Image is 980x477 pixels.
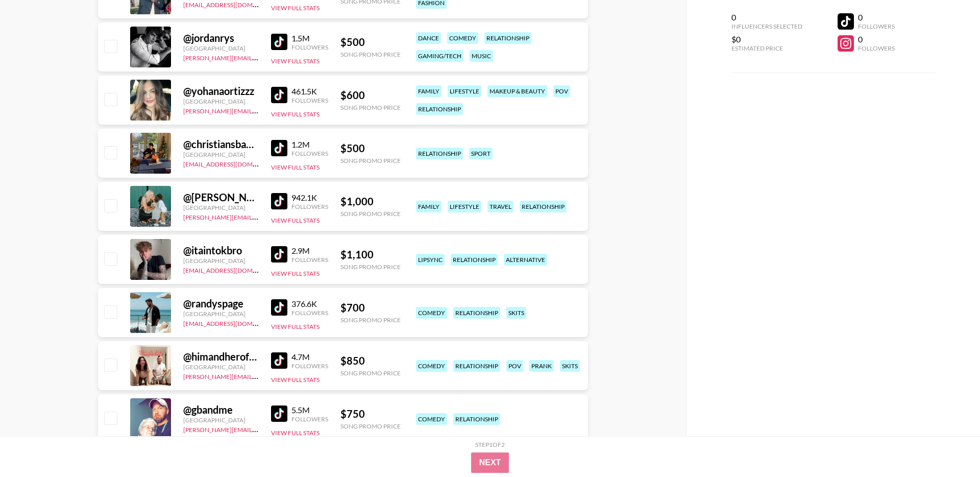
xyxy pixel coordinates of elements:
[340,316,401,324] div: Song Promo Price
[340,210,401,218] div: Song Promo Price
[183,257,259,265] div: [GEOGRAPHIC_DATA]
[183,44,259,52] div: [GEOGRAPHIC_DATA]
[487,201,513,212] div: travel
[271,57,320,65] button: View Full Stats
[416,360,447,372] div: comedy
[183,98,259,105] div: [GEOGRAPHIC_DATA]
[453,360,500,372] div: relationship
[183,138,259,151] div: @ christiansbanned
[183,310,259,318] div: [GEOGRAPHIC_DATA]
[340,354,401,367] div: $ 850
[416,307,447,319] div: comedy
[183,151,259,158] div: [GEOGRAPHIC_DATA]
[340,301,401,314] div: $ 700
[560,360,580,372] div: skits
[271,352,287,369] img: TikTok
[416,148,463,159] div: relationship
[416,254,445,266] div: lipsync
[291,415,328,423] div: Followers
[340,369,401,377] div: Song Promo Price
[291,405,328,415] div: 5.5M
[183,363,259,371] div: [GEOGRAPHIC_DATA]
[858,44,895,52] div: Followers
[183,244,259,257] div: @ itaintokbro
[183,204,259,211] div: [GEOGRAPHIC_DATA]
[340,248,401,261] div: $ 1,100
[291,150,328,157] div: Followers
[416,103,463,115] div: relationship
[183,350,259,363] div: @ himandherofficial
[416,413,447,425] div: comedy
[291,86,328,97] div: 461.5K
[183,85,259,98] div: @ yohanaortizzz
[183,424,334,434] a: [PERSON_NAME][EMAIL_ADDRESS][DOMAIN_NAME]
[340,36,401,49] div: $ 500
[271,429,320,437] button: View Full Stats
[506,360,523,372] div: pov
[340,104,401,111] div: Song Promo Price
[271,406,287,422] img: TikTok
[291,193,328,203] div: 942.1K
[291,256,328,264] div: Followers
[484,32,531,44] div: relationship
[487,85,547,97] div: makeup & beauty
[291,309,328,317] div: Followers
[475,441,505,448] div: Step 1 of 2
[183,211,334,221] a: [PERSON_NAME][EMAIL_ADDRESS][DOMAIN_NAME]
[448,85,481,97] div: lifestyle
[271,4,320,12] button: View Full Stats
[416,201,442,212] div: family
[291,203,328,210] div: Followers
[506,307,526,319] div: skits
[183,32,259,44] div: @ jordanrys
[271,110,320,118] button: View Full Stats
[291,352,328,362] div: 4.7M
[447,32,478,44] div: comedy
[183,158,286,168] a: [EMAIL_ADDRESS][DOMAIN_NAME]
[858,22,895,30] div: Followers
[183,371,334,380] a: [PERSON_NAME][EMAIL_ADDRESS][DOMAIN_NAME]
[520,201,567,212] div: relationship
[340,422,401,430] div: Song Promo Price
[271,163,320,171] button: View Full Stats
[448,201,481,212] div: lifestyle
[731,34,802,44] div: $0
[183,265,286,274] a: [EMAIL_ADDRESS][DOMAIN_NAME]
[340,195,401,208] div: $ 1,000
[416,85,442,97] div: family
[340,142,401,155] div: $ 500
[291,299,328,309] div: 376.6K
[291,246,328,256] div: 2.9M
[183,52,334,62] a: [PERSON_NAME][EMAIL_ADDRESS][DOMAIN_NAME]
[731,22,802,30] div: Influencers Selected
[453,413,500,425] div: relationship
[183,297,259,310] div: @ randyspage
[471,452,509,473] button: Next
[731,44,802,52] div: Estimated Price
[271,87,287,103] img: TikTok
[340,157,401,164] div: Song Promo Price
[340,51,401,58] div: Song Promo Price
[731,12,802,22] div: 0
[340,263,401,271] div: Song Promo Price
[271,34,287,50] img: TikTok
[451,254,498,266] div: relationship
[183,416,259,424] div: [GEOGRAPHIC_DATA]
[858,34,895,44] div: 0
[271,299,287,316] img: TikTok
[416,50,463,62] div: gaming/tech
[469,148,493,159] div: sport
[453,307,500,319] div: relationship
[929,426,968,465] iframe: Drift Widget Chat Controller
[529,360,554,372] div: prank
[291,97,328,104] div: Followers
[340,89,401,102] div: $ 600
[504,254,547,266] div: alternative
[340,408,401,420] div: $ 750
[291,43,328,51] div: Followers
[553,85,570,97] div: pov
[470,50,493,62] div: music
[183,318,286,327] a: [EMAIL_ADDRESS][DOMAIN_NAME]
[271,246,287,263] img: TikTok
[271,217,320,224] button: View Full Stats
